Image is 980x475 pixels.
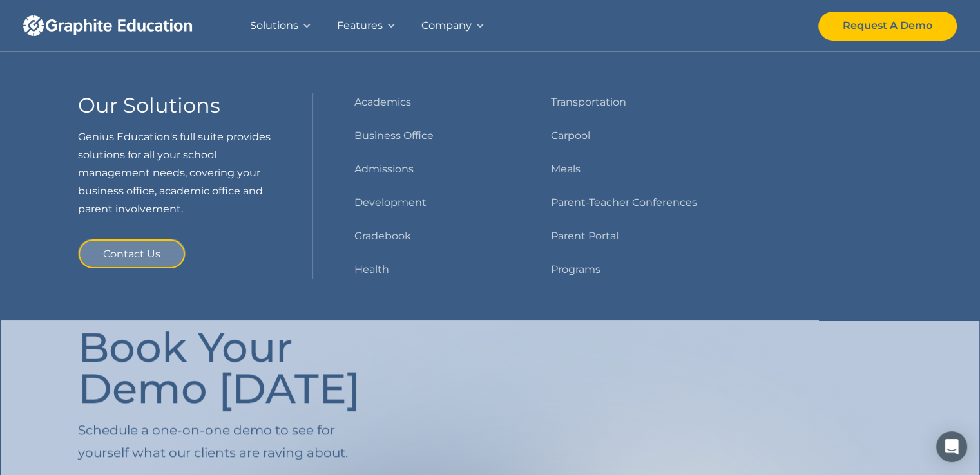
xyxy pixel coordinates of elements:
a: Programs [551,261,600,279]
a: Request A Demo [818,12,957,41]
h1: Book Your Demo [DATE] [78,326,387,409]
a: Parent-Teacher Conferences [551,194,697,212]
a: Academics [354,93,411,111]
a: Meals [551,160,581,178]
a: Contact Us [78,239,186,268]
a: Health [354,261,389,279]
div: Solutions [250,17,298,35]
div: Open Intercom Messenger [936,431,967,462]
a: Gradebook [354,227,411,245]
div: Company [421,17,472,35]
a: Admissions [354,160,414,178]
a: Transportation [551,93,626,111]
a: Development [354,194,427,212]
a: Carpool [551,127,590,145]
a: Business Office [354,127,434,145]
p: Genius Education's full suite provides solutions for all your school management needs, covering y... [78,128,272,218]
p: Schedule a one-on-one demo to see for yourself what our clients are raving about. [78,419,387,464]
a: Parent Portal [551,227,619,245]
div: Features [337,17,383,35]
h3: Our Solutions [78,93,220,118]
div: Request A Demo [843,17,932,35]
div: Contact Us [103,245,160,263]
